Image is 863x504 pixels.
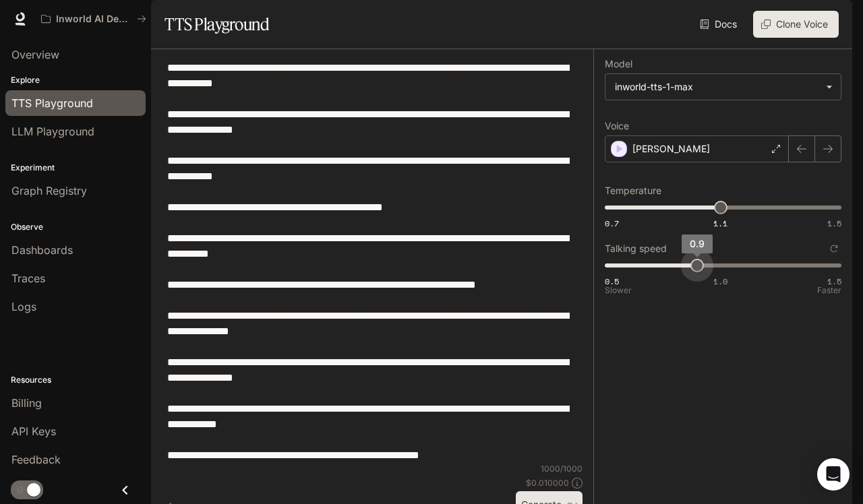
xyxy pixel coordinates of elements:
span: 1.5 [827,276,841,287]
span: 1.1 [713,218,727,229]
span: 0.9 [690,238,705,249]
p: 1000 / 1000 [541,463,583,474]
span: 1.5 [827,218,841,229]
p: Talking speed [605,244,667,253]
p: Inworld AI Demos [56,13,131,25]
p: Faster [817,286,841,294]
h1: TTS Playground [165,11,269,38]
p: Model [605,59,632,69]
p: $ 0.010000 [526,477,569,489]
p: [PERSON_NAME] [632,142,710,156]
span: 0.7 [605,218,619,229]
span: 1.0 [713,276,727,287]
span: 0.5 [605,276,619,287]
div: inworld-tts-1-max [615,80,819,94]
div: Open Intercom Messenger [817,458,850,491]
button: All workspaces [35,5,152,32]
button: Clone Voice [753,11,839,38]
button: Reset to default [827,241,841,256]
p: Voice [605,121,629,131]
p: Temperature [605,186,661,195]
a: Docs [697,11,742,38]
div: inworld-tts-1-max [605,74,841,100]
p: Slower [605,286,632,294]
